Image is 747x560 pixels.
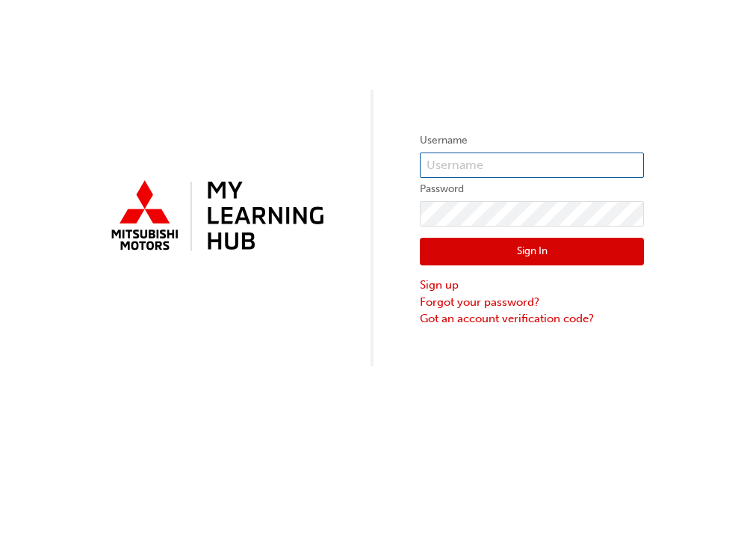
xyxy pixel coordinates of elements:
[420,277,644,294] a: Sign up
[103,174,327,259] img: mmal
[420,153,644,178] input: Username
[420,310,644,327] a: Got an account verification code?
[420,180,644,198] label: Password
[420,294,644,311] a: Forgot your password?
[420,132,644,150] label: Username
[420,238,644,266] button: Sign In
